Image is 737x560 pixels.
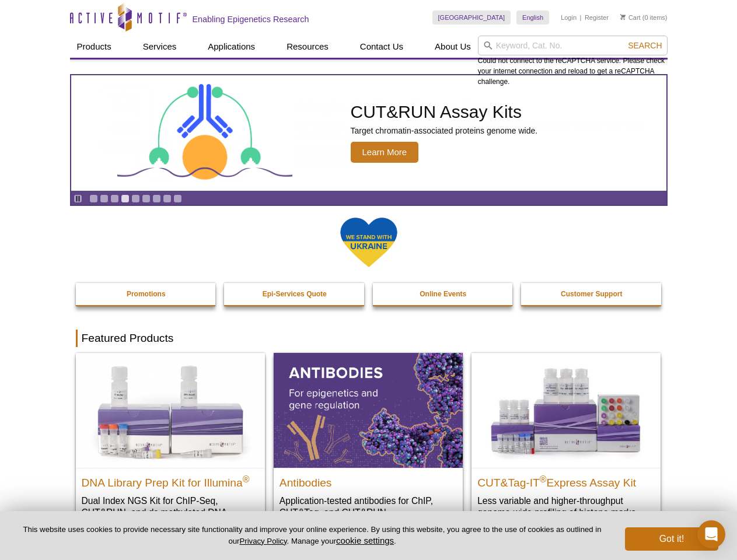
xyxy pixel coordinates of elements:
a: Applications [201,36,262,58]
span: Search [628,41,662,50]
p: Less variable and higher-throughput genome-wide profiling of histone marks​. [477,495,655,519]
sup: ® [540,474,547,484]
li: | [580,10,582,24]
a: Go to slide 1 [89,194,98,203]
sup: ® [243,474,250,484]
p: Application-tested antibodies for ChIP, CUT&Tag, and CUT&RUN. [280,495,457,519]
a: Online Events [373,283,514,305]
li: (0 items) [620,10,668,24]
a: CUT&RUN Assay Kits CUT&RUN Assay Kits Target chromatin-associated proteins genome wide. Learn More [71,75,666,191]
p: This website uses cookies to provide necessary site functionality and improve your online experie... [19,524,606,547]
strong: Epi-Services Quote [263,290,327,298]
a: Epi-Services Quote [224,283,365,305]
a: Products [70,36,118,58]
a: Go to slide 4 [121,194,130,203]
a: Go to slide 7 [152,194,161,203]
a: Customer Support [521,283,662,305]
img: CUT&Tag-IT® Express Assay Kit [471,353,661,467]
div: Could not connect to the reCAPTCHA service. Please check your internet connection and reload to g... [478,36,668,87]
a: Go to slide 2 [100,194,109,203]
p: Target chromatin-associated proteins genome wide. [351,125,538,136]
strong: Customer Support [561,290,622,298]
h2: Featured Products [76,330,662,347]
h2: Antibodies [280,471,457,489]
a: Go to slide 6 [142,194,151,203]
button: cookie settings [336,535,394,545]
a: Go to slide 3 [110,194,119,203]
a: Privacy Policy [239,537,287,545]
strong: Online Events [420,290,466,298]
a: All Antibodies Antibodies Application-tested antibodies for ChIP, CUT&Tag, and CUT&RUN. [274,353,463,530]
p: Dual Index NGS Kit for ChIP-Seq, CUT&RUN, and ds methylated DNA assays. [82,495,259,530]
a: Toggle autoplay [74,194,82,203]
img: All Antibodies [274,353,463,467]
a: About Us [428,36,478,58]
img: CUT&RUN Assay Kits [117,80,292,187]
a: Login [561,13,577,22]
h2: Enabling Epigenetics Research [193,14,309,24]
img: We Stand With Ukraine [340,216,398,268]
img: Your Cart [620,14,626,20]
a: [GEOGRAPHIC_DATA] [432,10,511,24]
button: Search [624,40,665,51]
h2: CUT&RUN Assay Kits [351,103,538,121]
strong: Promotions [127,290,166,298]
a: English [516,10,549,24]
img: DNA Library Prep Kit for Illumina [76,353,265,467]
a: Go to slide 9 [173,194,182,203]
h2: DNA Library Prep Kit for Illumina [82,471,259,489]
div: Open Intercom Messenger [697,520,725,548]
a: Go to slide 8 [163,194,172,203]
a: Services [136,36,184,58]
a: CUT&Tag-IT® Express Assay Kit CUT&Tag-IT®Express Assay Kit Less variable and higher-throughput ge... [471,353,661,530]
a: Promotions [76,283,217,305]
a: Go to slide 5 [131,194,140,203]
span: Learn More [351,142,419,163]
article: CUT&RUN Assay Kits [71,75,666,191]
input: Keyword, Cat. No. [478,36,668,55]
a: Resources [280,36,336,58]
a: Contact Us [353,36,410,58]
a: DNA Library Prep Kit for Illumina DNA Library Prep Kit for Illumina® Dual Index NGS Kit for ChIP-... [76,353,265,541]
button: Got it! [625,527,718,551]
a: Register [585,13,609,22]
h2: CUT&Tag-IT Express Assay Kit [477,471,655,489]
a: Cart [620,13,641,22]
